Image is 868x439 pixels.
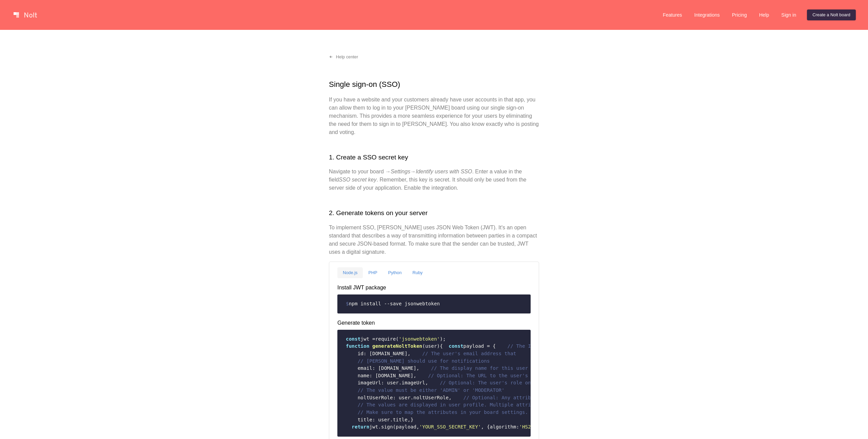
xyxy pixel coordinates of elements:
a: PHP [363,267,382,278]
code: } } [342,333,526,434]
span: const [449,343,463,349]
p: To implement SSO, [PERSON_NAME] uses JSON Web Token (JWT). It's an open standard that describes a... [329,224,539,256]
span: return [352,424,369,430]
span: : user.title, [372,417,411,422]
span: // The ID that you use in your app for this user [508,343,649,349]
em: SSO secret key [339,177,376,183]
span: 'jsonwebtoken' [399,336,440,342]
a: Python [383,267,407,278]
span: : [DOMAIN_NAME], [363,351,411,356]
span: ); [440,336,446,342]
span: // Optional: Any attributes that you want to add to user profile. [463,395,654,400]
span: const [346,336,360,342]
em: Settings [391,169,410,174]
h2: 1. Create a SSO secret key [329,153,539,163]
span: // The values are displayed in user profile. Multiple attributes are supported. [358,402,590,407]
a: Sign in [776,9,802,20]
em: Identify users with SSO [416,169,472,174]
span: // The value must be either 'ADMIN' or 'MODERATOR' [358,387,505,393]
span: : [516,424,519,430]
span: algorithm [490,424,516,430]
span: generateNoltToken [372,343,422,349]
span: npm install --save jsonwebtoken [349,301,440,306]
span: // Make sure to map the attributes in your board settings. [358,409,528,415]
span: user [425,343,437,349]
p: If you have a website and your customers already have user accounts in that app, you can allow th... [329,96,539,136]
span: // The display name for this user [431,365,528,371]
span: // The user's email address that [422,351,516,356]
span: : user.imageUrl, [381,380,428,385]
span: 'HS256' [519,424,540,430]
span: id [358,351,363,356]
span: // [PERSON_NAME] should use for notifications [358,358,490,364]
h4: Install JWT package [337,284,531,292]
span: jwt.sign(payload, [369,424,419,430]
span: function [346,343,369,349]
p: Navigate to your board → → . Enter a value in the field . Remember, this key is secret. It should... [329,168,539,192]
span: payload = { [463,343,496,349]
span: require [375,336,396,342]
span: { [440,343,443,349]
span: name [358,373,370,378]
span: imageUrl [358,380,381,385]
span: noltUserRole [358,395,393,400]
a: Create a Nolt board [807,9,856,20]
span: $ [346,301,349,306]
span: : user.noltUserRole, [393,395,452,400]
span: : [DOMAIN_NAME], [372,365,419,371]
h2: 2. Generate tokens on your server [329,208,539,218]
span: 'YOUR_SSO_SECRET_KEY' [419,424,481,430]
a: Help [754,9,775,20]
a: Help center [323,52,363,62]
a: Integrations [689,9,725,20]
span: title [358,417,372,422]
span: ( [422,343,425,349]
span: jwt = [360,336,375,342]
span: ( [396,336,399,342]
span: , { [481,424,490,430]
a: Ruby [407,267,428,278]
a: Features [657,9,688,20]
h1: Single sign-on (SSO) [329,79,539,90]
span: // Optional: The user's role on your board if you want to grant them admin or moderator permissions [440,380,731,385]
span: ) [437,343,440,349]
span: : [DOMAIN_NAME], [369,373,416,378]
span: email [358,365,372,371]
span: // Optional: The URL to the user's avatar picture [428,373,572,378]
a: Node.js [337,267,363,278]
h4: Generate token [337,319,531,327]
a: Pricing [727,9,752,20]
